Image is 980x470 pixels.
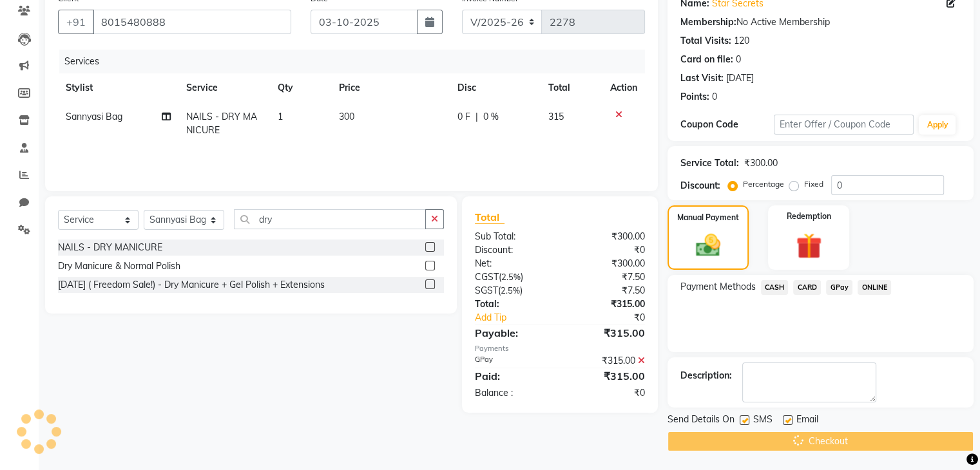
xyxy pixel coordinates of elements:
[560,257,655,270] div: ₹300.00
[680,179,720,193] div: Discount:
[680,280,756,294] span: Payment Methods
[457,110,470,124] span: 0 F
[680,15,961,29] div: No Active Membership
[501,272,521,282] span: 2.5%
[677,212,739,223] label: Manual Payment
[465,257,560,270] div: Net:
[331,73,450,102] th: Price
[744,156,778,170] div: ₹300.00
[560,354,655,368] div: ₹315.00
[465,386,560,400] div: Balance :
[743,178,784,190] label: Percentage
[465,368,560,384] div: Paid:
[465,284,560,297] div: ( )
[680,71,724,85] div: Last Visit:
[753,413,773,429] span: SMS
[465,354,560,368] div: GPay
[186,111,257,136] span: NAILS - DRY MANICURE
[58,278,325,292] div: [DATE] ( Freedom Sale!) - Dry Manicure + Gel Polish + Extensions
[465,297,560,311] div: Total:
[680,90,709,104] div: Points:
[712,90,717,104] div: 0
[475,343,645,354] div: Payments
[476,110,478,124] span: |
[66,111,122,122] span: Sannyasi Bag
[450,73,541,102] th: Disc
[560,386,655,400] div: ₹0
[688,231,728,259] img: _cash.svg
[548,111,564,122] span: 315
[475,271,499,283] span: CGST
[278,111,283,122] span: 1
[58,10,94,34] button: +91
[560,284,655,297] div: ₹7.50
[680,15,736,29] div: Membership:
[270,73,331,102] th: Qty
[475,285,498,296] span: SGST
[560,325,655,341] div: ₹315.00
[919,115,956,135] button: Apply
[726,71,754,85] div: [DATE]
[58,259,180,273] div: Dry Manicure & Normal Polish
[234,209,426,229] input: Search or Scan
[804,178,823,190] label: Fixed
[560,368,655,384] div: ₹315.00
[475,211,504,224] span: Total
[575,311,654,324] div: ₹0
[465,270,560,284] div: ( )
[93,10,291,34] input: Search by Name/Mobile/Email/Code
[58,73,178,102] th: Stylist
[560,230,655,243] div: ₹300.00
[680,53,733,66] div: Card on file:
[465,230,560,243] div: Sub Total:
[465,243,560,257] div: Discount:
[680,34,731,48] div: Total Visits:
[761,280,789,295] span: CASH
[736,53,741,66] div: 0
[680,156,739,170] div: Service Total:
[788,230,830,262] img: _gift.svg
[541,73,602,102] th: Total
[734,34,749,48] div: 120
[602,73,645,102] th: Action
[858,280,891,295] span: ONLINE
[680,369,732,382] div: Description:
[501,285,520,296] span: 2.5%
[58,241,162,254] div: NAILS - DRY MANICURE
[483,110,499,124] span: 0 %
[560,243,655,257] div: ₹0
[787,211,831,222] label: Redemption
[178,73,270,102] th: Service
[680,118,774,131] div: Coupon Code
[560,297,655,311] div: ₹315.00
[465,325,560,341] div: Payable:
[826,280,852,295] span: GPay
[59,50,655,73] div: Services
[774,115,914,135] input: Enter Offer / Coupon Code
[668,413,735,429] span: Send Details On
[560,270,655,284] div: ₹7.50
[339,111,354,122] span: 300
[793,280,821,295] span: CARD
[796,413,818,429] span: Email
[465,311,575,324] a: Add Tip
